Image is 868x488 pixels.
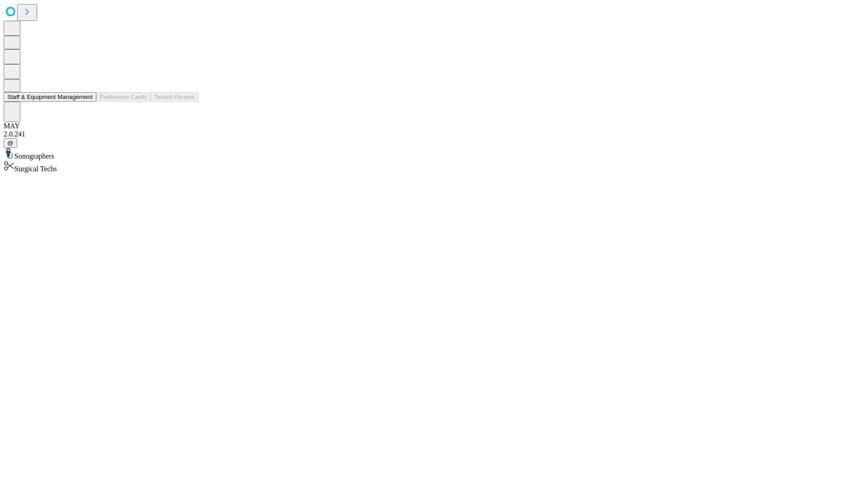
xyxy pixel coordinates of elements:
[4,130,864,138] div: 2.0.241
[4,122,864,130] div: MAY
[4,148,864,160] div: Sonographers
[4,160,864,173] div: Surgical Techs
[4,138,17,148] button: @
[4,92,96,102] button: Staff & Equipment Management
[96,92,151,102] button: Preference Cards
[151,92,198,102] button: Tenant Params
[7,140,14,146] span: @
